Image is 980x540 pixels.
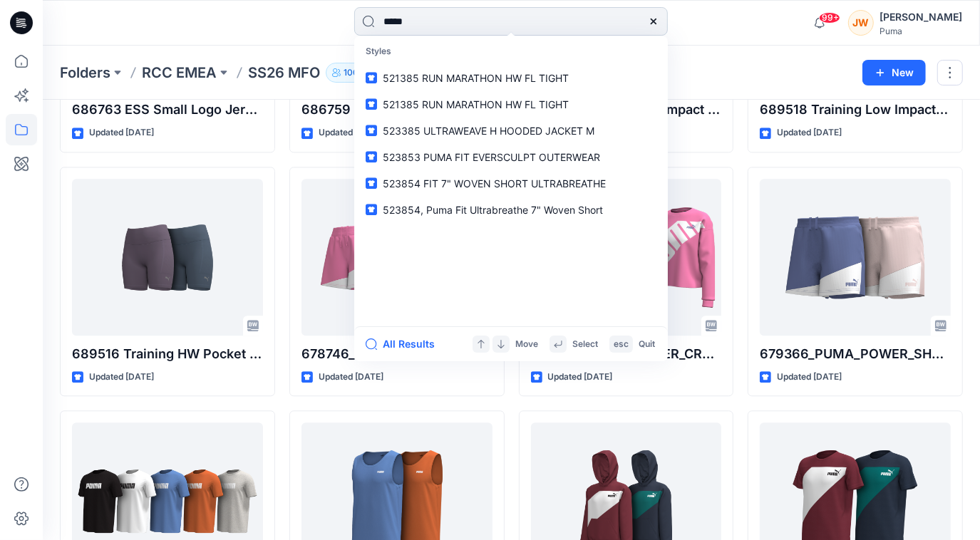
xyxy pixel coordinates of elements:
[301,100,492,120] p: 686759 ESS Logo Tee
[357,144,665,170] a: 523853 PUMA FIT EVERSCULPT OUTERWEAR
[515,337,538,352] p: Move
[760,100,951,120] p: 689518 Training Low Impact Bra
[548,370,613,385] p: Updated [DATE]
[357,118,665,144] a: 523385 ULTRAWEAVE H HOODED JACKET M
[357,65,665,91] a: 521385 RUN MARATHON HW FL TIGHT
[142,63,217,83] a: RCC EMEA
[383,125,594,137] span: 523385 ULTRAWEAVE H HOODED JACKET M
[819,12,840,24] span: 99+
[848,10,874,36] div: JW
[301,344,492,364] p: 678746_PUMA_POWER_SHORTS_5_TR
[777,370,842,385] p: Updated [DATE]
[880,26,962,36] div: Puma
[366,336,444,353] button: All Results
[344,65,359,81] p: 100
[760,344,951,364] p: 679366_PUMA_POWER_SHORTS_TR
[760,179,951,336] a: 679366_PUMA_POWER_SHORTS_TR
[639,337,655,352] p: Quit
[357,170,665,197] a: 523854 FIT 7" WOVEN SHORT ULTRABREATHE
[357,197,665,223] a: 523854, Puma Fit Ultrabreathe 7" Woven Short
[89,125,154,140] p: Updated [DATE]
[319,125,383,140] p: Updated [DATE]
[862,60,926,85] button: New
[383,98,569,110] span: 521385 RUN MARATHON HW FL TIGHT
[248,63,320,83] p: SS26 MFO
[72,179,263,336] a: 689516 Training HW Pocket Short Tight
[319,370,383,385] p: Updated [DATE]
[89,370,154,385] p: Updated [DATE]
[383,204,603,216] span: 523854, Puma Fit Ultrabreathe 7" Woven Short
[880,9,962,26] div: [PERSON_NAME]
[357,91,665,118] a: 521385 RUN MARATHON HW FL TIGHT
[72,344,263,364] p: 689516 Training HW Pocket Short Tight
[72,100,263,120] p: 686763 ESS Small Logo Jersey Polo
[383,151,600,163] span: 523853 PUMA FIT EVERSCULPT OUTERWEAR
[614,337,629,352] p: esc
[301,179,492,336] a: 678746_PUMA_POWER_SHORTS_5_TR
[383,72,569,84] span: 521385 RUN MARATHON HW FL TIGHT
[777,125,842,140] p: Updated [DATE]
[357,38,665,65] p: Styles
[326,63,376,83] button: 100
[572,337,598,352] p: Select
[60,63,110,83] a: Folders
[383,177,606,189] span: 523854 FIT 7" WOVEN SHORT ULTRABREATHE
